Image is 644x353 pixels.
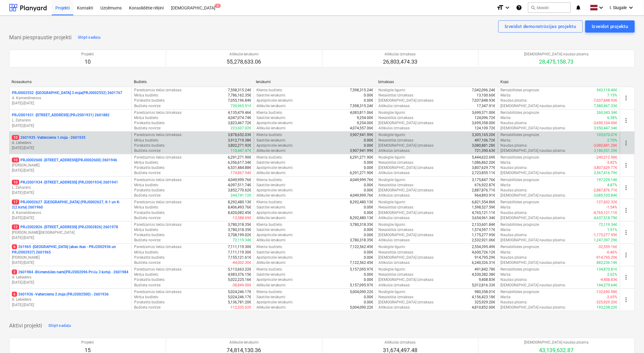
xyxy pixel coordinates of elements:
[228,115,251,121] p: 4,047,074.74€
[12,190,129,195] p: [DATE] - [DATE]
[134,215,161,221] p: Budžeta novirze :
[12,230,129,235] p: [PERSON_NAME][GEOGRAPHIC_DATA]
[475,126,496,131] p: 124,109.72€
[350,103,373,109] p: 7,598,315.24€
[12,123,129,128] p: [DATE] - [DATE]
[134,177,182,183] p: Paredzamās tiešās izmaksas :
[501,98,528,103] p: Naudas plūsma :
[228,160,251,165] p: 6,356,617.34€
[378,165,434,170] p: [DEMOGRAPHIC_DATA] izmaksas :
[12,270,17,274] span: 2
[528,2,571,13] button: Meklēt
[594,103,618,109] p: 7,580,967.33€
[501,115,512,121] p: Marža :
[134,170,161,176] p: Budžeta novirze :
[12,180,129,195] div: 10PRJ2001934 -[STREET_ADDRESS] (PRJ2001934) 2601941L. Zaharāns[DATE]-[DATE]
[475,115,496,121] p: 124,096.72€
[501,88,540,93] p: Rentabilitātes prognoze :
[501,210,528,215] p: Naudas plūsma :
[228,132,251,138] p: 3,878,652.03€
[596,200,618,205] p: -127,602.32€
[134,103,161,109] p: Budžeta novirze :
[256,193,287,198] p: Atlikušie ienākumi :
[12,225,129,240] div: 12PRJ2002826 -[STREET_ADDRESS] (PRJ2002826) 2601978[PERSON_NAME][GEOGRAPHIC_DATA][DATE]-[DATE]
[628,4,635,11] i: keyboard_arrow_down
[501,165,528,170] p: Naudas plūsma :
[501,132,540,138] p: Rentabilitātes prognoze :
[472,165,496,170] p: 3,807,629.77€
[378,188,434,193] p: [DEMOGRAPHIC_DATA] izmaksas :
[350,215,373,221] p: 8,292,480.13€
[12,255,129,260] p: [PERSON_NAME]
[350,148,373,153] p: 3,907,941.99€
[134,148,161,153] p: Budžeta novirze :
[594,215,618,221] p: 4,637,518.79€
[12,90,129,106] div: PRJ0002552 -[GEOGRAPHIC_DATA] 3.māja(PRJ0002552) 2601767A. Kamerdinerovs[DATE]-[DATE]
[472,200,496,205] p: 6,821,554.86€
[134,188,165,193] p: Pārskatīts budžets :
[12,180,19,185] span: 10
[231,148,251,153] p: 110,447.47€
[378,155,406,160] p: Noslēgtie līgumi :
[228,227,251,232] p: 3,780,318.35€
[378,210,434,215] p: [DEMOGRAPHIC_DATA] izmaksas :
[12,297,129,302] p: A. Lebedevs
[228,93,251,98] p: 7,786,162.35€
[597,132,618,138] p: 105,670.07€
[134,200,182,205] p: Paredzamās tiešās izmaksas :
[12,158,19,163] span: 10
[228,210,251,215] p: 8,420,082.45€
[134,210,165,215] p: Pārskatīts budžets :
[350,155,373,160] p: 6,291,271.90€
[228,88,251,93] p: 7,598,315.24€
[256,183,286,188] p: Saistītie ienākumi :
[378,170,410,176] p: Atlikušās izmaksas :
[383,52,417,57] p: Atlikušās izmaksas
[134,227,159,232] p: Mērķa budžets :
[623,117,630,124] span: more_vert
[12,235,129,240] p: [DATE] - [DATE]
[501,126,566,131] p: [DEMOGRAPHIC_DATA] naudas plūsma :
[12,225,19,229] span: 12
[378,115,414,121] p: Nesaistītās izmaksas :
[256,138,286,143] p: Saistītie ienākumi :
[364,210,373,215] p: 0.00€
[593,98,618,103] p: -7,037,848.93€
[623,296,630,303] span: more_vert
[378,193,410,198] p: Atlikušās izmaksas :
[501,188,528,193] p: Naudas plūsma :
[350,177,373,183] p: 4,049,999.76€
[350,126,373,131] p: 4,074,557.06€
[12,210,129,215] p: A. Kamerdinerovs
[12,80,129,84] div: Nosaukums
[12,90,122,96] p: PRJ0002552 - [GEOGRAPHIC_DATA] 3.māja(PRJ0002552) 2601767
[498,20,583,33] button: Izveidot demonstrācijas projektu
[364,205,373,210] p: 0.00€
[623,184,630,191] span: more_vert
[501,93,512,98] p: Marža :
[350,193,373,198] p: 4,049,999.76€
[477,103,496,109] p: 17,347.91€
[12,163,129,168] p: [PERSON_NAME]
[228,165,251,170] p: 6,531,484.88€
[614,324,644,353] iframe: Chat Widget
[12,158,117,163] p: PRJ0002600 - [STREET_ADDRESS](PRJ0002600) 2601946
[472,98,496,103] p: 7,037,848.93€
[350,88,373,93] p: 7,598,315.24€
[623,139,630,147] span: more_vert
[228,98,251,103] p: 7,055,196.84€
[256,215,287,221] p: Atlikušie ienākumi :
[531,5,536,10] span: search
[12,168,129,173] p: [DATE] - [DATE]
[378,183,414,188] p: Nesaistītās izmaksas :
[357,115,373,121] p: 9,254.00€
[364,188,373,193] p: 0.00€
[501,215,566,221] p: [DEMOGRAPHIC_DATA] naudas plūsma :
[12,244,17,249] span: 6
[12,118,129,123] p: L. Zaharāns
[378,121,434,126] p: [DEMOGRAPHIC_DATA] izmaksas :
[256,98,294,103] p: Apstiprinātie ienākumi :
[232,215,251,221] p: -13,588.69€
[596,155,618,160] p: -240,212.98€
[472,121,496,126] p: 3,699,358.00€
